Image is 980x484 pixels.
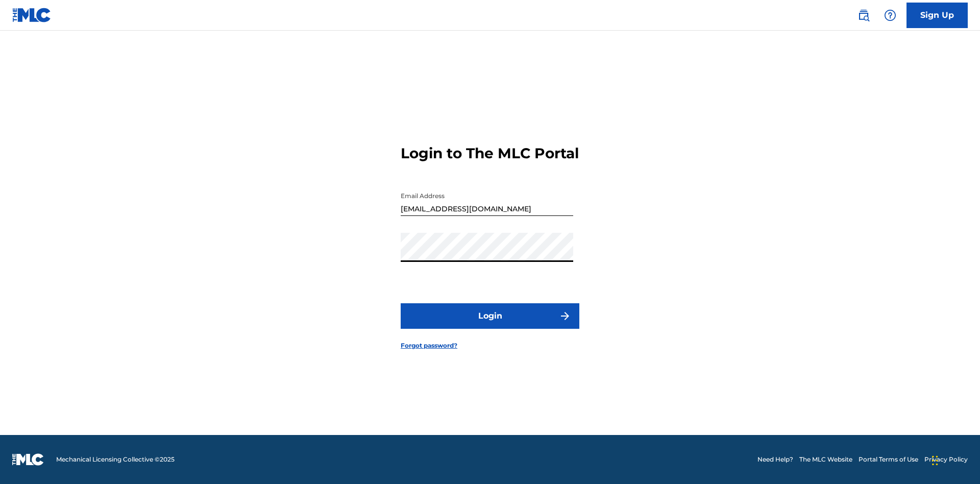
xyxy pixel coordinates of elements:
[884,9,896,21] img: help
[401,144,579,162] h3: Login to The MLC Portal
[859,455,918,464] a: Portal Terms of Use
[12,8,52,22] img: MLC Logo
[853,5,874,26] a: Public Search
[757,455,793,464] a: Need Help?
[932,445,938,476] div: Drag
[906,3,968,28] a: Sign Up
[880,5,900,26] div: Help
[56,455,175,464] span: Mechanical Licensing Collective © 2025
[924,455,968,464] a: Privacy Policy
[401,341,457,350] a: Forgot password?
[929,435,980,484] iframe: Chat Widget
[12,453,44,466] img: logo
[799,455,852,464] a: The MLC Website
[559,310,571,322] img: f7272a7cc735f4ea7f67.svg
[857,9,870,21] img: search
[401,303,579,329] button: Login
